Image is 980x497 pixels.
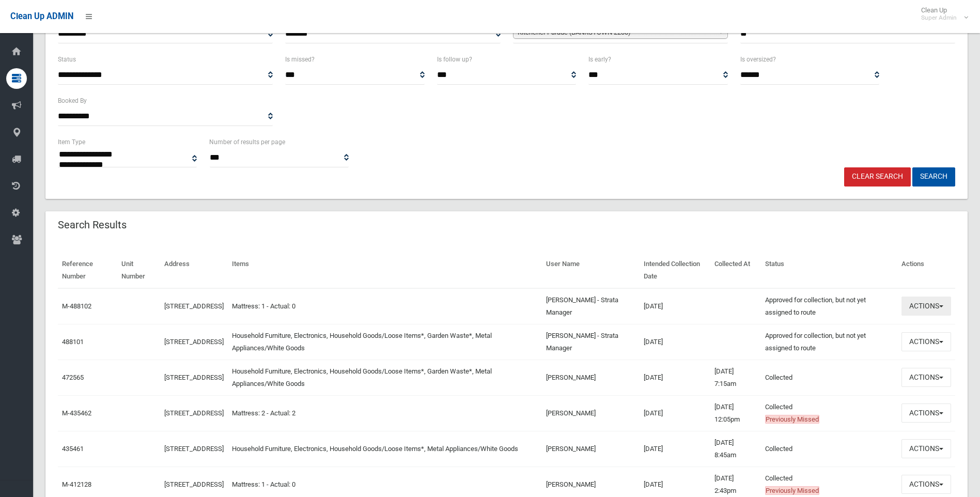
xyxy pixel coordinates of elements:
[45,215,139,235] header: Search Results
[710,431,761,467] td: [DATE] 8:45am
[901,332,951,351] button: Actions
[62,409,91,417] a: M-435462
[588,54,611,65] label: Is early?
[58,253,117,288] th: Reference Number
[761,324,897,360] td: Approved for collection, but not yet assigned to route
[901,475,951,494] button: Actions
[901,297,951,316] button: Actions
[765,486,819,495] span: Previously Missed
[228,395,542,431] td: Mattress: 2 - Actual: 2
[740,54,776,65] label: Is oversized?
[160,253,228,288] th: Address
[285,54,315,65] label: Is missed?
[640,395,710,431] td: [DATE]
[117,253,160,288] th: Unit Number
[228,288,542,324] td: Mattress: 1 - Actual: 0
[761,253,897,288] th: Status
[228,324,542,360] td: Household Furniture, Electronics, Household Goods/Loose Items*, Garden Waste*, Metal Appliances/W...
[901,368,951,387] button: Actions
[164,445,224,453] a: [STREET_ADDRESS]
[542,288,640,324] td: [PERSON_NAME] - Strata Manager
[921,14,957,22] small: Super Admin
[765,415,819,424] span: Previously Missed
[901,439,951,458] button: Actions
[897,253,955,288] th: Actions
[710,395,761,431] td: [DATE] 12:05pm
[761,431,897,467] td: Collected
[640,288,710,324] td: [DATE]
[761,360,897,395] td: Collected
[640,431,710,467] td: [DATE]
[761,288,897,324] td: Approved for collection, but not yet assigned to route
[164,302,224,310] a: [STREET_ADDRESS]
[710,253,761,288] th: Collected At
[58,95,87,106] label: Booked By
[640,360,710,395] td: [DATE]
[640,253,710,288] th: Intended Collection Date
[542,431,640,467] td: [PERSON_NAME]
[542,253,640,288] th: User Name
[912,167,955,187] button: Search
[844,167,911,187] a: Clear Search
[62,480,91,488] a: M-412128
[542,395,640,431] td: [PERSON_NAME]
[62,445,84,453] a: 435461
[62,374,84,381] a: 472565
[10,11,73,21] span: Clean Up ADMIN
[164,409,224,417] a: [STREET_ADDRESS]
[710,360,761,395] td: [DATE] 7:15am
[164,480,224,488] a: [STREET_ADDRESS]
[542,360,640,395] td: [PERSON_NAME]
[58,136,85,148] label: Item Type
[62,302,91,310] a: M-488102
[542,324,640,360] td: [PERSON_NAME] - Strata Manager
[761,395,897,431] td: Collected
[437,54,472,65] label: Is follow up?
[228,431,542,467] td: Household Furniture, Electronics, Household Goods/Loose Items*, Metal Appliances/White Goods
[164,338,224,346] a: [STREET_ADDRESS]
[916,6,967,22] span: Clean Up
[209,136,285,148] label: Number of results per page
[228,360,542,395] td: Household Furniture, Electronics, Household Goods/Loose Items*, Garden Waste*, Metal Appliances/W...
[58,54,76,65] label: Status
[901,403,951,423] button: Actions
[640,324,710,360] td: [DATE]
[228,253,542,288] th: Items
[164,374,224,381] a: [STREET_ADDRESS]
[62,338,84,346] a: 488101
